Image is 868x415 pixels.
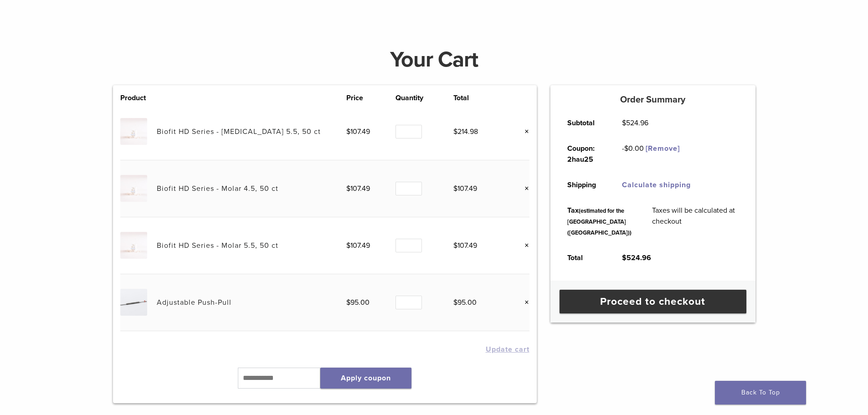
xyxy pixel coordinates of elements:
bdi: 524.96 [622,118,648,128]
th: Price [346,92,395,103]
td: Taxes will be calculated at checkout [642,198,749,245]
a: Biofit HD Series - Molar 4.5, 50 ct [157,184,278,193]
span: $ [624,144,628,153]
span: $ [453,127,457,136]
bdi: 214.98 [453,127,478,136]
a: Biofit HD Series - [MEDICAL_DATA] 5.5, 50 ct [157,127,321,136]
a: Proceed to checkout [560,290,746,313]
bdi: 107.49 [453,184,477,193]
small: (estimated for the [GEOGRAPHIC_DATA] ([GEOGRAPHIC_DATA])) [567,207,632,236]
span: $ [453,298,457,307]
h1: Your Cart [106,49,762,71]
img: Adjustable Push-Pull [120,289,147,316]
a: Calculate shipping [622,180,691,190]
img: Biofit HD Series - Premolar 5.5, 50 ct [120,118,147,145]
th: Total [453,92,504,103]
th: Subtotal [557,110,612,136]
bdi: 107.49 [346,241,370,250]
a: Adjustable Push-Pull [157,298,231,307]
td: - [612,136,690,172]
img: Biofit HD Series - Molar 5.5, 50 ct [120,232,147,259]
span: $ [346,127,350,136]
span: $ [453,184,457,193]
span: $ [622,118,626,128]
bdi: 95.00 [453,298,477,307]
a: Remove this item [518,297,529,308]
a: Remove this item [518,183,529,195]
span: $ [346,241,350,250]
bdi: 107.49 [453,241,477,250]
th: Product [120,92,157,103]
span: $ [453,241,457,250]
a: Remove this item [518,126,529,138]
button: Apply coupon [320,368,411,389]
a: Remove this item [518,240,529,251]
th: Shipping [557,172,612,198]
th: Quantity [395,92,453,103]
span: $ [346,298,350,307]
th: Total [557,245,612,271]
th: Tax [557,198,642,245]
th: Coupon: 2hau25 [557,136,612,172]
bdi: 524.96 [622,253,651,262]
a: Remove 2hau25 coupon [646,144,680,153]
span: 0.00 [624,144,644,153]
span: $ [346,184,350,193]
bdi: 107.49 [346,127,370,136]
bdi: 107.49 [346,184,370,193]
button: Update cart [486,346,529,353]
a: Biofit HD Series - Molar 5.5, 50 ct [157,241,278,250]
a: Back To Top [715,381,806,405]
h5: Order Summary [550,94,755,105]
img: Biofit HD Series - Molar 4.5, 50 ct [120,175,147,202]
bdi: 95.00 [346,298,370,307]
span: $ [622,253,627,262]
